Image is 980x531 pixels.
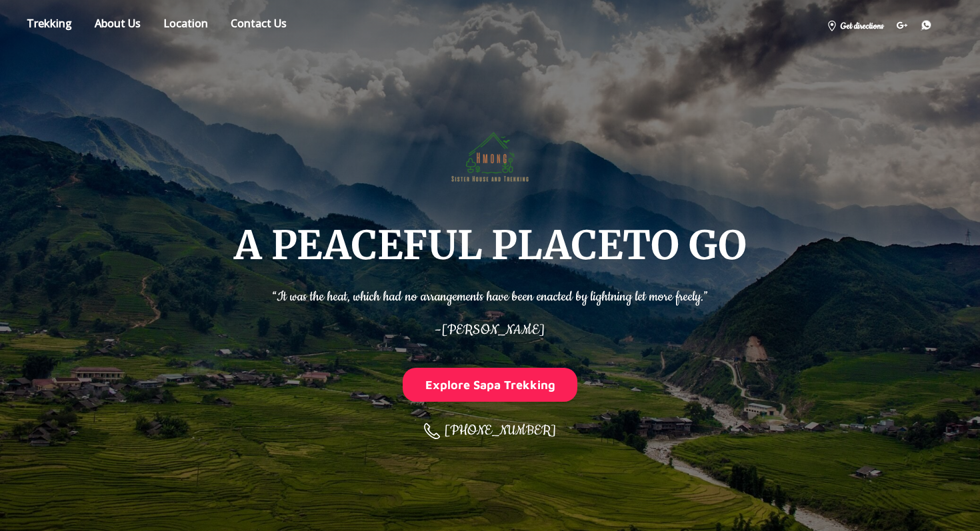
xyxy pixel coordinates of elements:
[446,111,534,199] img: Hmong Sisters House and Trekking
[623,221,747,270] span: TO GO
[441,321,545,339] span: [PERSON_NAME]
[820,15,890,35] a: Get directions
[85,14,151,37] a: About
[839,19,883,33] span: Get directions
[234,225,747,266] h1: A PEACEFUL PLACE
[272,280,708,307] p: “It was the heat, which had no arrangements have been enacted by lightning let more freely.”
[272,314,708,341] p: –
[153,14,218,37] a: Location
[17,14,82,37] a: Store
[221,14,297,37] a: Contact us
[403,368,577,402] button: Explore Sapa Trekking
